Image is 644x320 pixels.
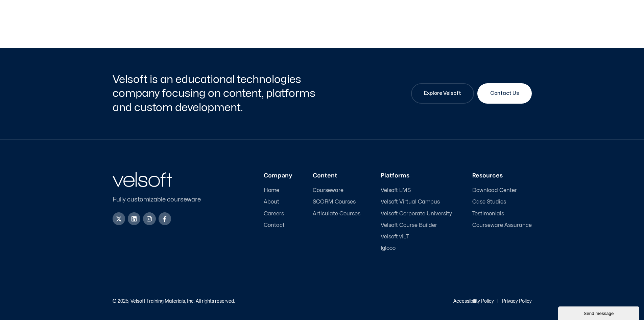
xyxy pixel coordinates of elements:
span: Velsoft vILT [381,234,409,240]
a: Velsoft Virtual Campus [381,199,452,205]
a: Iglooo [381,245,452,252]
span: About [264,199,279,205]
span: Careers [264,211,284,217]
a: Velsoft Course Builder [381,222,452,229]
a: Home [264,187,292,194]
a: Velsoft LMS [381,187,452,194]
a: Case Studies [472,199,532,205]
a: Accessibility Policy [453,299,494,303]
span: Velsoft Course Builder [381,222,437,229]
span: Iglooo [381,245,396,252]
a: Courseware [313,187,360,194]
a: SCORM Courses [313,199,360,205]
a: About [264,199,292,205]
h3: Platforms [381,172,452,179]
span: Case Studies [472,199,506,205]
span: Contact Us [490,89,519,98]
a: Testimonials [472,211,532,217]
iframe: chat widget [558,305,641,320]
a: Explore Velsoft [411,83,474,104]
a: Velsoft vILT [381,234,452,240]
span: Download Center [472,187,517,194]
span: Testimonials [472,211,504,217]
h3: Resources [472,172,532,179]
a: Articulate Courses [313,211,360,217]
a: Privacy Policy [502,299,532,303]
a: Courseware Assurance [472,222,532,229]
a: Contact [264,222,292,229]
h3: Content [313,172,360,179]
span: Courseware [313,187,343,194]
p: © 2025, Velsoft Training Materials, Inc. All rights reserved. [113,299,235,304]
a: Download Center [472,187,532,194]
span: Home [264,187,279,194]
span: Explore Velsoft [424,89,461,98]
span: Contact [264,222,285,229]
p: Fully customizable courseware [113,195,212,204]
span: Velsoft LMS [381,187,411,194]
h3: Company [264,172,292,179]
span: Velsoft Virtual Campus [381,199,440,205]
h2: Velsoft is an educational technologies company focusing on content, platforms and custom developm... [113,72,320,115]
a: Careers [264,211,292,217]
p: | [497,299,499,304]
a: Velsoft Corporate University [381,211,452,217]
span: SCORM Courses [313,199,356,205]
a: Contact Us [477,83,532,104]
